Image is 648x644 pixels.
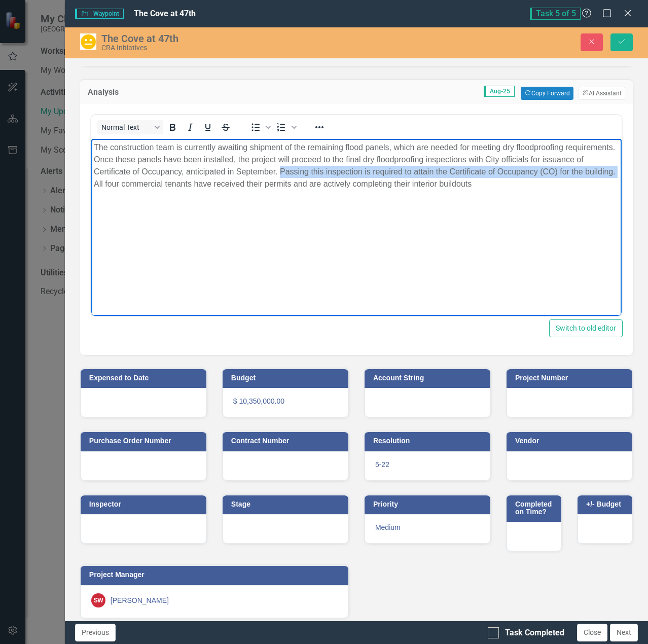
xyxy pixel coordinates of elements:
[373,374,485,382] h3: Account String
[521,87,573,100] button: Copy Forward
[75,624,116,641] button: Previous
[111,595,169,605] div: [PERSON_NAME]
[375,460,389,469] span: 5-22
[89,571,343,579] h3: Project Manager
[164,120,181,134] button: Bold
[484,86,515,97] span: Aug-25
[311,120,328,134] button: Reveal or hide additional toolbar items
[101,123,151,131] span: Normal Text
[231,437,343,445] h3: Contract Number
[515,500,556,516] h3: Completed on Time?
[97,120,163,134] button: Block Normal Text
[182,120,199,134] button: Italic
[231,500,343,508] h3: Stage
[91,593,105,607] div: SW
[231,374,343,382] h3: Budget
[505,627,564,639] div: Task Completed
[549,319,623,337] button: Switch to old editor
[217,120,234,134] button: Strikethrough
[101,33,385,44] div: The Cove at 47th
[375,523,401,531] span: Medium
[101,44,385,52] div: CRA Initiatives
[273,120,298,134] div: Numbered list
[134,9,196,18] span: The Cove at 47th
[75,9,124,19] span: Waypoint
[586,500,627,508] h3: +/- Budget
[373,437,485,445] h3: Resolution
[91,139,622,316] iframe: Rich Text Area
[247,120,272,134] div: Bullet list
[610,624,638,641] button: Next
[233,397,284,405] span: $ 10,350,000.00
[515,437,627,445] h3: Vendor
[579,87,625,100] button: AI Assistant
[199,120,217,134] button: Underline
[88,88,184,97] h3: Analysis
[89,374,201,382] h3: Expensed to Date
[530,8,581,20] span: Task 5 of 5
[515,374,627,382] h3: Project Number
[577,624,607,641] button: Close
[373,500,485,508] h3: Priority
[89,437,201,445] h3: Purchase Order Number
[80,33,96,50] img: In Progress
[89,500,201,508] h3: Inspector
